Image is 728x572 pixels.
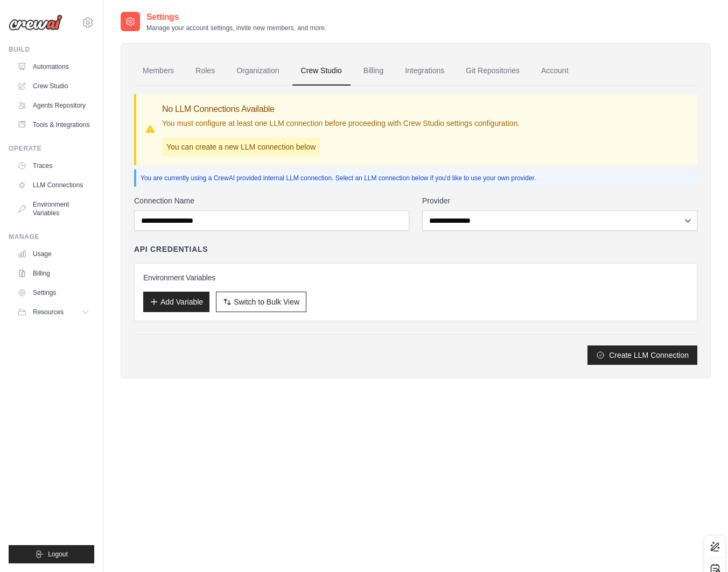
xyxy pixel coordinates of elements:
[48,550,68,559] span: Logout
[33,308,64,316] span: Resources
[13,116,94,133] a: Tools & Integrations
[216,292,306,312] button: Switch to Bulk View
[292,57,351,86] a: Crew Studio
[13,97,94,114] a: Agents Repository
[587,345,697,365] button: Create LLM Connection
[162,137,320,157] p: You can create a new LLM connection below
[162,118,520,129] p: You must configure at least one LLM connection before proceeding with Crew Studio settings config...
[146,11,326,24] h2: Settings
[396,57,453,86] a: Integrations
[134,195,409,206] label: Connection Name
[228,57,288,86] a: Organization
[422,195,697,206] label: Provider
[13,303,94,321] button: Resources
[13,265,94,282] a: Billing
[13,77,94,95] a: Crew Studio
[9,15,62,31] img: Logo
[134,57,183,86] a: Members
[146,24,326,32] p: Manage your account settings, invite new members, and more.
[143,292,209,312] button: Add Variable
[9,144,94,153] div: Operate
[187,57,223,86] a: Roles
[234,296,299,307] span: Switch to Bulk View
[13,196,94,222] a: Environment Variables
[143,272,688,283] h3: Environment Variables
[13,157,94,174] a: Traces
[13,245,94,263] a: Usage
[162,103,520,116] h3: No LLM Connections Available
[13,284,94,301] a: Settings
[355,57,392,86] a: Billing
[13,58,94,75] a: Automations
[9,45,94,54] div: Build
[134,244,208,255] h4: API Credentials
[457,57,528,86] a: Git Repositories
[9,545,94,563] button: Logout
[9,232,94,241] div: Manage
[13,176,94,194] a: LLM Connections
[533,57,577,86] a: Account
[141,174,693,182] p: You are currently using a CrewAI provided internal LLM connection. Select an LLM connection below...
